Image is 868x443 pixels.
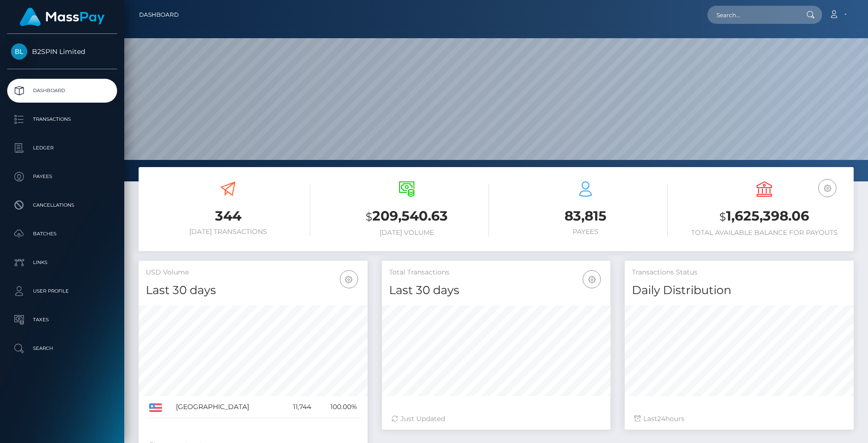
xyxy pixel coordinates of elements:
[173,396,281,418] td: [GEOGRAPHIC_DATA]
[139,5,179,25] a: Dashboard
[11,255,113,270] p: Links
[7,47,117,56] span: B2SPIN Limited
[634,414,844,424] div: Last hours
[11,198,113,212] p: Cancellations
[366,210,372,223] small: $
[682,207,846,226] h3: 1,625,398.06
[632,282,846,299] h4: Daily Distribution
[657,414,665,423] span: 24
[315,396,360,418] td: 100.00%
[389,282,604,299] h4: Last 30 days
[11,341,113,356] p: Search
[11,284,113,298] p: User Profile
[7,222,117,246] a: Batches
[7,165,117,189] a: Payees
[7,79,117,103] a: Dashboard
[389,268,604,277] h5: Total Transactions
[11,313,113,327] p: Taxes
[11,227,113,241] p: Batches
[146,282,360,299] h4: Last 30 days
[503,207,668,225] h3: 83,815
[149,403,162,412] img: US.png
[325,207,489,226] h3: 209,540.63
[719,210,726,223] small: $
[146,268,360,277] h5: USD Volume
[391,414,601,424] div: Just Updated
[11,141,113,155] p: Ledger
[7,107,117,131] a: Transactions
[7,337,117,360] a: Search
[11,112,113,127] p: Transactions
[632,268,846,277] h5: Transactions Status
[707,6,797,24] input: Search...
[11,169,113,184] p: Payees
[11,43,27,60] img: B2SPIN Limited
[20,8,105,26] img: MassPay Logo
[146,207,310,225] h3: 344
[7,308,117,332] a: Taxes
[7,279,117,303] a: User Profile
[7,193,117,217] a: Cancellations
[11,84,113,98] p: Dashboard
[7,251,117,274] a: Links
[325,229,489,237] h6: [DATE] Volume
[146,228,310,236] h6: [DATE] Transactions
[682,229,846,237] h6: Total Available Balance for Payouts
[503,228,668,236] h6: Payees
[7,136,117,160] a: Ledger
[281,396,315,418] td: 11,744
